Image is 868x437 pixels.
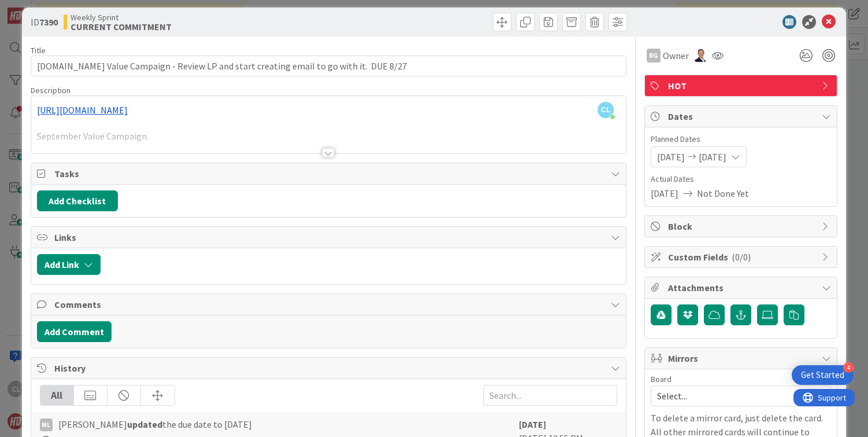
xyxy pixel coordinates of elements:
[58,417,252,431] span: [PERSON_NAME] the due date to [DATE]
[71,13,172,22] span: Weekly Sprint
[40,418,53,431] div: ML
[647,49,661,63] div: RG
[127,418,162,430] b: updated
[31,15,58,29] span: ID
[40,385,74,405] div: All
[24,2,53,16] span: Support
[792,365,854,385] div: Open Get Started checklist, remaining modules: 4
[668,79,816,93] span: HOT
[657,388,805,404] span: Select...
[39,16,58,28] b: 7390
[651,186,678,200] span: [DATE]
[843,362,854,373] div: 4
[668,250,816,264] span: Custom Fields
[31,45,46,56] label: Title
[651,375,672,383] span: Board
[54,298,606,311] span: Comments
[668,109,816,123] span: Dates
[37,254,101,275] button: Add Link
[697,186,749,200] span: Not Done Yet
[695,49,707,62] img: SL
[54,230,606,244] span: Links
[663,49,689,63] span: Owner
[483,385,617,406] input: Search...
[668,351,816,365] span: Mirrors
[54,167,606,181] span: Tasks
[668,281,816,295] span: Attachments
[54,361,606,375] span: History
[31,56,627,76] input: type card name here...
[37,104,128,116] a: [URL][DOMAIN_NAME]
[651,133,831,145] span: Planned Dates
[31,85,71,96] span: Description
[732,251,751,263] span: ( 0/0 )
[71,22,172,31] b: CURRENT COMMITMENT
[651,173,831,185] span: Actual Dates
[519,418,546,430] b: [DATE]
[598,102,614,118] span: CL
[37,190,118,211] button: Add Checklist
[37,321,112,342] button: Add Comment
[801,369,844,381] div: Get Started
[668,219,816,233] span: Block
[657,150,685,164] span: [DATE]
[699,150,726,164] span: [DATE]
